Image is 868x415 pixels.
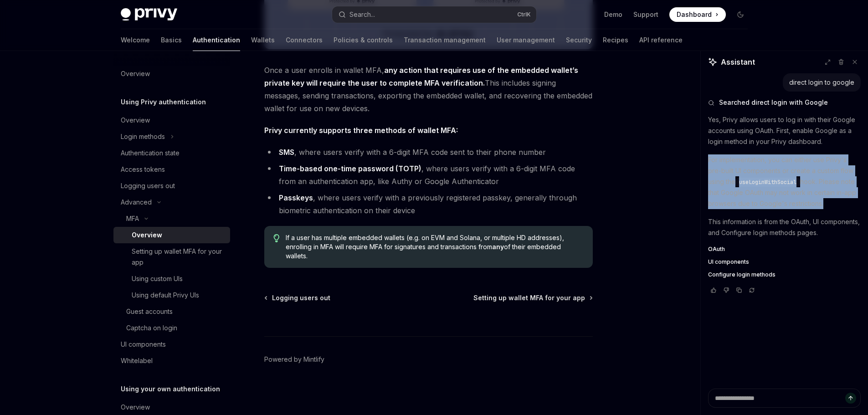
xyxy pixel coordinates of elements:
div: Overview [121,68,150,79]
svg: Tip [273,234,280,242]
a: Authentication [193,29,240,51]
a: Setting up wallet MFA for your app [113,243,230,271]
div: Authentication state [121,148,180,159]
div: Overview [121,402,150,413]
div: Captcha on login [126,323,177,333]
div: Search... [349,9,375,20]
a: Access tokens [113,161,230,178]
h5: Using Privy authentication [121,97,206,108]
div: Overview [132,230,162,241]
div: direct login to google [789,78,854,87]
div: Using custom UIs [132,273,183,284]
a: Guest accounts [113,303,230,320]
span: OAuth [708,246,725,253]
div: Overview [121,115,150,126]
span: Once a user enrolls in wallet MFA, This includes signing messages, sending transactions, exportin... [264,64,593,115]
a: Captcha on login [113,320,230,336]
button: Search...CtrlK [332,6,536,23]
span: useLoginWithSocial [739,179,796,186]
div: Whitelabel [121,355,153,366]
span: Configure login methods [708,271,776,278]
a: Dashboard [669,7,726,22]
a: Support [633,10,658,19]
li: , where users verify with a 6-digit MFA code from an authentication app, like Authy or Google Aut... [264,162,593,188]
p: This information is from the OAuth, UI components, and Configure login methods pages. [708,216,861,238]
a: Welcome [121,29,150,51]
strong: SMS [279,148,294,157]
a: Whitelabel [113,353,230,369]
button: Send message [845,393,856,404]
a: OAuth [708,246,861,253]
a: Using custom UIs [113,271,230,287]
div: Guest accounts [126,306,173,317]
a: Overview [113,227,230,243]
strong: Passkeys [279,193,313,202]
a: UI components [708,258,861,266]
a: Logging users out [113,178,230,194]
p: For implementation, you can either use Privy's pre-built UI components or create a custom flow us... [708,154,861,209]
a: Overview [113,112,230,128]
a: Overview [113,66,230,82]
button: Toggle dark mode [733,7,748,22]
button: Searched direct login with Google [708,98,861,107]
img: dark logo [121,8,177,21]
strong: Time-based one-time password (TOTP) [279,164,421,173]
strong: any action that requires use of the embedded wallet’s private key will require the user to comple... [264,66,578,87]
div: UI components [121,339,166,350]
a: Wallets [251,29,275,51]
span: Ctrl K [517,11,531,18]
div: Using default Privy UIs [132,290,199,301]
div: Access tokens [121,164,165,175]
a: User management [497,29,555,51]
h5: Using your own authentication [121,384,220,395]
a: Using default Privy UIs [113,287,230,303]
li: , where users verify with a previously registered passkey, generally through biometric authentica... [264,191,593,217]
a: Setting up wallet MFA for your app [473,293,592,302]
a: Powered by Mintlify [264,355,324,364]
li: , where users verify with a 6-digit MFA code sent to their phone number [264,146,593,159]
div: Setting up wallet MFA for your app [132,246,225,268]
strong: any [492,243,504,251]
p: Yes, Privy allows users to log in with their Google accounts using OAuth. First, enable Google as... [708,114,861,147]
a: Connectors [286,29,323,51]
a: Basics [161,29,182,51]
a: Security [566,29,592,51]
span: Assistant [721,56,755,67]
span: Dashboard [677,10,712,19]
span: Searched direct login with Google [719,98,828,107]
a: API reference [639,29,683,51]
span: UI components [708,258,749,266]
a: Configure login methods [708,271,861,278]
a: UI components [113,336,230,353]
a: Recipes [603,29,628,51]
a: Demo [604,10,622,19]
span: Logging users out [272,293,330,302]
span: If a user has multiple embedded wallets (e.g. on EVM and Solana, or multiple HD addresses), enrol... [286,233,583,261]
div: Advanced [121,197,152,208]
div: MFA [126,213,139,224]
a: Transaction management [404,29,486,51]
span: Setting up wallet MFA for your app [473,293,585,302]
a: Policies & controls [334,29,393,51]
strong: Privy currently supports three methods of wallet MFA: [264,126,458,135]
a: Logging users out [265,293,330,302]
div: Login methods [121,131,165,142]
div: Logging users out [121,180,175,191]
a: Authentication state [113,145,230,161]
